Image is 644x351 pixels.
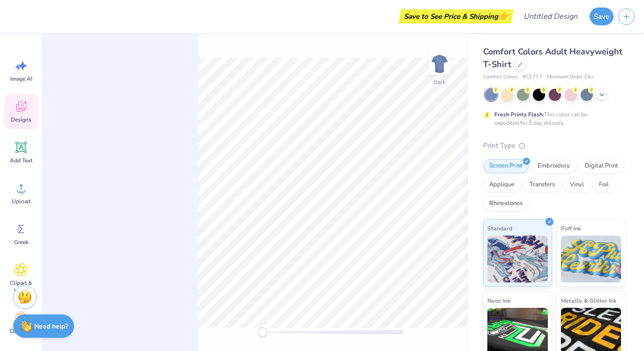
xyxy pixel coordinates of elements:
[6,279,37,294] span: Clipart & logos
[483,178,521,192] div: Applique
[579,159,624,173] div: Digital Print
[593,178,615,192] div: Foil
[10,328,32,335] span: Decorate
[498,10,508,22] span: 👉
[487,223,512,233] span: Standard
[561,223,581,233] span: Puff Ink
[14,238,29,246] span: Greek
[487,296,510,305] span: Neon Ink
[483,197,529,211] div: Rhinestones
[401,9,511,23] div: Save to See Price & Shipping
[10,157,32,164] span: Add Text
[561,236,621,282] img: Puff Ink
[483,159,529,173] div: Screen Print
[433,78,446,86] div: Back
[483,73,518,81] span: Comfort Colors
[523,73,542,81] span: # C1717
[564,178,590,192] div: Vinyl
[11,116,31,123] span: Designs
[10,75,32,83] span: Image AI
[547,73,594,81] span: Minimum Order: 24 +
[494,111,544,118] strong: Fresh Prints Flash:
[483,140,625,151] div: Print Type
[12,198,30,205] span: Upload
[516,7,585,26] input: Untitled Design
[531,159,576,173] div: Embroidery
[523,178,561,192] div: Transfers
[258,328,267,337] div: Accessibility label
[590,8,614,25] button: Save
[487,236,548,282] img: Standard
[430,54,449,73] img: Back
[34,322,68,331] strong: Need help?
[483,46,622,70] span: Comfort Colors Adult Heavyweight T-Shirt
[494,110,610,127] div: This color can be expedited for 5 day delivery.
[561,296,616,305] span: Metallic & Glitter Ink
